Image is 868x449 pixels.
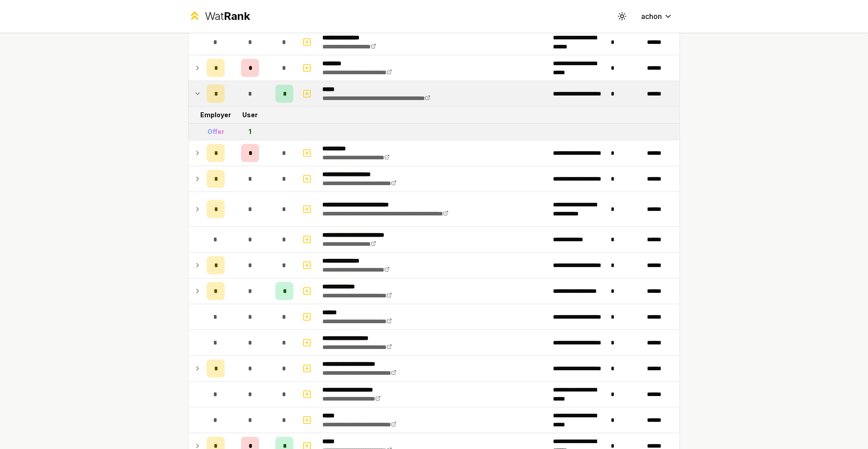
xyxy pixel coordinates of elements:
[208,127,224,136] div: Offer
[641,11,662,22] span: achon
[205,9,250,24] div: Wat
[634,8,680,24] button: achon
[188,9,250,24] a: WatRank
[224,10,250,23] span: Rank
[203,107,228,123] td: Employer
[249,127,251,136] div: 1
[228,107,272,123] td: User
